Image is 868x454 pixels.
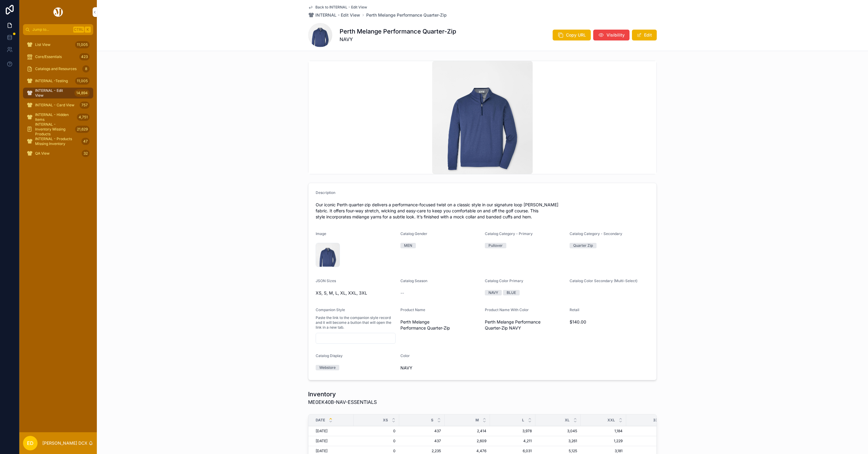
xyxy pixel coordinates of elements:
span: JSON Sizes [316,279,336,283]
a: 3,978 [494,429,532,433]
span: Core/Essentials [35,54,62,59]
span: NAVY [400,365,480,371]
a: 1,184 [584,429,623,433]
span: [DATE] [316,449,327,453]
span: M [475,418,479,423]
div: NAVY [488,290,498,295]
span: 4,211 [494,439,532,443]
span: Ctrl [73,27,84,33]
span: XXL [607,418,615,423]
div: 32 [82,150,90,157]
span: INTERNAL - Edit View [35,88,72,98]
span: Description [316,190,335,195]
a: 2,414 [448,429,486,433]
a: 437 [403,439,441,443]
h1: Inventory [308,390,377,398]
span: XL [565,418,570,423]
a: INTERNAL - Edit View14,894 [23,88,93,98]
span: ED [27,440,34,447]
span: Companion Style [316,307,345,312]
div: 8 [82,65,90,72]
div: 21,629 [75,126,90,133]
span: Image [316,231,326,236]
span: Back to INTERNAL - Edit View [315,5,367,10]
span: ME0EK40B-NAV-ESSENTIALS [308,398,377,406]
span: List View [35,42,51,47]
a: 88 [630,429,668,433]
span: Catalog Color Secondary (Multi-Select) [570,279,637,283]
a: INTERNAL - Card View757 [23,100,93,111]
span: INTERNAL - Edit View [315,12,360,18]
span: Product Name [400,307,425,312]
span: Product Name With Color [485,307,529,312]
span: 0 [357,429,396,433]
a: Core/Essentials423 [23,51,93,62]
span: Our iconic Perth quarter-zip delivers a performance-focused twist on a classic style in our signa... [316,202,649,220]
span: Perth Melange Performance Quarter-Zip NAVY [485,319,565,331]
a: 6,031 [494,449,532,453]
span: Copy URL [566,32,586,38]
span: Catalog Display [316,353,343,358]
a: INTERNAL - Products Missing Inventory47 [23,136,93,147]
span: 3,045 [539,429,577,433]
a: INTERNAL - Hidden Items4,751 [23,112,93,123]
a: 3,261 [539,439,577,443]
a: List View11,005 [23,39,93,50]
p: [PERSON_NAME] DCX [42,440,87,446]
div: Webstore [319,365,336,370]
span: Catalog Category - Secondary [570,231,622,236]
button: Copy URL [553,30,591,40]
div: 757 [80,101,90,109]
span: Visibility [607,32,625,38]
div: 4,751 [77,114,90,121]
button: Jump to...CtrlK [23,24,93,35]
a: 88 [630,439,668,443]
div: 47 [81,138,90,145]
a: 2,235 [403,449,441,453]
h1: Perth Melange Performance Quarter-Zip [340,27,456,36]
span: INTERNAL - Inventory Missing Products [35,122,73,137]
span: [DATE] [316,429,327,433]
span: Catalog Gender [400,231,427,236]
span: Perth Melange Performance Quarter-Zip [366,12,447,18]
a: 4,476 [448,449,486,453]
a: Catalogs and Resources8 [23,63,93,74]
span: $140.00 [570,319,649,325]
a: 5,125 [539,449,577,453]
span: INTERNAL - Products Missing Inventory [35,137,79,146]
span: XS, S, M, L, XL, XXL, 3XL [316,290,396,296]
button: Edit [632,30,657,40]
span: Retail [570,307,579,312]
div: 423 [79,53,90,60]
a: 0 [357,439,396,443]
span: Jump to... [32,27,71,32]
span: Catalog Season [400,279,427,283]
span: 3XL [653,418,660,423]
a: 3,181 [584,449,623,453]
span: -- [400,290,404,296]
div: MEN [404,243,412,248]
span: 1,229 [584,439,623,443]
span: 0 [357,449,396,453]
div: Quarter Zip [573,243,593,248]
span: Date [316,418,325,423]
a: [DATE] [316,429,350,433]
button: Visibility [593,30,630,40]
span: Catalogs and Resources [35,66,77,71]
a: 2,609 [448,439,486,443]
div: Pullover [488,243,503,248]
img: ME0EK40B_NAV.jpg [432,61,533,174]
div: 11,005 [75,41,90,48]
span: Color [400,353,410,358]
span: K [85,27,90,32]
